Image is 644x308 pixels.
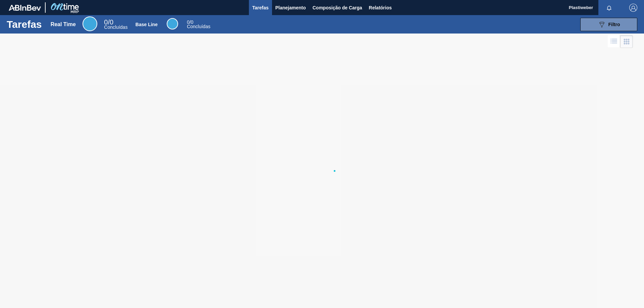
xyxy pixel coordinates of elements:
img: TNhmsLtSVTkK8tSr43FrP2fwEKptu5GPRR3wAAAABJRU5ErkJggg== [9,5,41,11]
button: Filtro [580,18,637,31]
span: / 0 [187,19,193,25]
button: Notificações [598,3,620,12]
span: Planejamento [275,4,306,12]
span: Concluídas [104,24,127,30]
h1: Tarefas [7,20,42,28]
div: Real Time [51,21,76,27]
span: Concluídas [187,24,210,29]
span: Relatórios [369,4,392,12]
div: Real Time [83,16,97,31]
div: Real Time [104,19,127,29]
div: Base Line [187,20,210,29]
span: / 0 [104,18,113,26]
span: Filtro [608,22,620,27]
span: 0 [104,18,108,26]
div: Base Line [136,22,158,27]
span: 0 [187,19,190,25]
span: Composição de Carga [313,4,362,12]
span: Tarefas [252,4,269,12]
img: Logout [629,4,637,12]
div: Base Line [167,18,178,29]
